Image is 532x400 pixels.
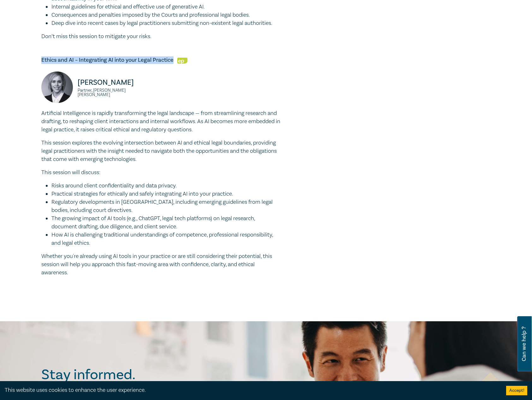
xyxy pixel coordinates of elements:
li: Practical strategies for ethically and safely integrating AI into your practice. [51,190,281,198]
p: Don’t miss this session to mitigate your risks. [41,32,281,41]
img: Ethics & Professional Responsibility [177,58,187,64]
h5: Ethics and AI – Integrating AI into your Legal Practice [41,56,281,64]
button: Accept cookies [506,386,527,395]
p: Artificial Intelligence is rapidly transforming the legal landscape — from streamlining research ... [41,109,281,134]
li: How AI is challenging traditional understandings of competence, professional responsibility, and ... [51,231,281,247]
li: The growing impact of AI tools (e.g., ChatGPT, legal tech platforms) on legal research, document ... [51,214,281,231]
div: This website uses cookies to enhance the user experience. [5,386,497,394]
li: Deep dive into recent cases by legal practitioners submitting non-existent legal authorities. [51,19,281,27]
p: [PERSON_NAME] [78,77,157,88]
li: Internal guidelines for ethical and effective use of generative AI. [51,3,281,11]
p: This session will discuss: [41,169,281,177]
li: Regulatory developments in [GEOGRAPHIC_DATA], including emerging guidelines from legal bodies, in... [51,198,281,214]
li: Risks around client confidentiality and data privacy. [51,182,281,190]
h2: Stay informed. [41,367,190,383]
span: Can we help ? [521,320,527,368]
li: Consequences and penalties imposed by the Courts and professional legal bodies. [51,11,281,19]
small: Partner, [PERSON_NAME] [PERSON_NAME] [78,88,157,97]
img: Emily Coghlan [41,71,73,103]
p: This session explores the evolving intersection between AI and ethical legal boundaries, providin... [41,139,281,163]
p: Whether you're already using AI tools in your practice or are still considering their potential, ... [41,252,281,277]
